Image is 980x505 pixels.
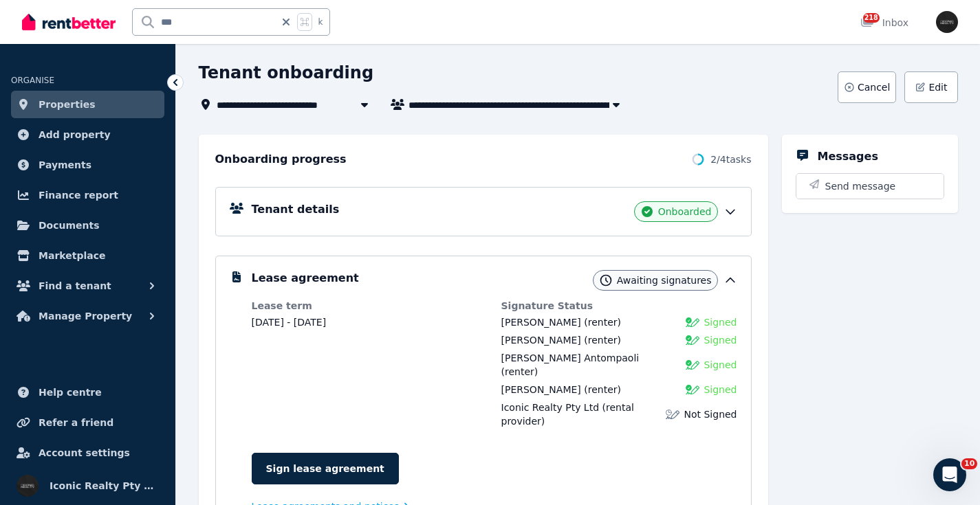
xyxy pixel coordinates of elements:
button: Send message [796,174,944,199]
span: Properties [39,96,96,113]
div: I hope this helps but reach out if you have further questions. [22,326,215,353]
dt: Lease term [252,299,488,313]
a: Finance report [11,181,164,209]
div: Iconic says… [11,123,264,177]
button: go back [9,5,35,32]
span: Payments [39,157,91,173]
span: Iconic Realty Pty Ltd [501,402,600,413]
span: Great [130,71,149,91]
span: [PERSON_NAME] [501,317,581,328]
div: hi how can I have a blank copy of the lease so I can send it as pdf? [61,131,253,158]
span: Marketplace [39,247,105,264]
span: k [318,16,323,27]
div: I hope this helps but reach out if you have further questions. [11,318,226,361]
span: Cancel [858,80,890,94]
button: Manage Property [11,302,164,330]
div: Rate your conversation [25,45,189,62]
span: Finance report [39,187,118,203]
button: Edit [904,71,957,103]
div: Hi there, you can download a blank lease agreement here -[URL][DOMAIN_NAME]​ [11,177,226,317]
img: Signed Lease [686,333,699,347]
button: Send a message… [236,394,258,416]
img: Profile image for Rochelle [39,8,61,30]
dt: Signature Status [501,299,737,313]
a: Help centre [11,379,164,406]
a: Documents [11,212,164,239]
span: Find a tenant [39,278,111,294]
div: Inbox [860,16,908,30]
h5: Messages [818,148,878,165]
a: Payments [11,151,164,179]
span: Amazing [162,71,182,91]
div: (rental provider) [501,401,658,428]
img: RentBetter [22,12,116,32]
span: [PERSON_NAME] [501,384,581,395]
button: Gif picker [43,400,54,411]
div: Rochelle says… [11,177,264,318]
img: Signed Lease [686,383,699,396]
div: hi how can I have a blank copy of the lease so I can send it as pdf? [50,123,264,166]
dd: [DATE] - [DATE] [252,315,488,329]
span: Send message [825,179,896,193]
iframe: Intercom live chat [933,458,966,491]
span: Signed [704,315,737,329]
span: Account settings [39,445,130,461]
span: Bad [65,71,85,91]
div: Rochelle says… [11,318,264,372]
button: Upload attachment [65,400,76,411]
img: Lease not signed [666,407,679,421]
span: Edit [928,80,947,94]
a: Add property [11,121,164,148]
img: Signed Lease [686,315,699,329]
a: Account settings [11,439,164,467]
button: Find a tenant [11,272,164,300]
div: The RentBetter Team says… [11,31,264,123]
button: Cancel [838,71,896,103]
span: Refer a friend [39,414,113,431]
span: 218 [863,13,880,23]
div: Close [241,5,266,30]
span: Iconic Realty Pty Ltd [50,478,159,494]
span: 10 [961,458,977,469]
h2: Onboarding progress [215,151,347,168]
button: Emoji picker [21,400,32,411]
div: (renter) [501,315,621,329]
span: 2 / 4 tasks [710,153,751,166]
p: Active in the last 15m [67,17,165,31]
div: Hi there, you can download a blank lease agreement here - ​ [22,186,215,239]
span: Signed [704,383,737,396]
span: [PERSON_NAME] Antompaoli [501,352,640,363]
span: [PERSON_NAME] [501,335,581,346]
textarea: Message… [12,371,263,394]
span: Signed [704,333,737,347]
span: ORGANISE [11,76,54,85]
h5: Lease agreement [252,270,359,287]
span: Awaiting signatures [617,273,712,287]
img: Iconic Realty Pty Ltd [936,11,958,33]
a: Marketplace [11,242,164,269]
span: OK [98,71,117,91]
div: (renter) [501,333,621,347]
button: Home [215,5,241,32]
h5: Tenant details [252,201,340,218]
span: Manage Property [39,308,132,324]
a: Refer a friend [11,409,164,436]
span: Terrible [33,71,52,91]
div: (renter) [501,383,621,396]
h1: Tenant onboarding [199,62,374,84]
span: Not Signed [684,407,737,421]
span: Documents [39,217,100,234]
a: Properties [11,91,164,118]
a: Sign lease agreement [252,453,399,484]
img: Signed Lease [686,358,699,372]
h1: [PERSON_NAME] [67,7,156,17]
span: Add property [39,126,111,143]
span: Help centre [39,384,102,401]
div: (renter) [501,351,678,379]
img: Iconic Realty Pty Ltd [17,475,39,497]
span: Onboarded [658,205,712,218]
span: Signed [704,358,737,372]
button: Start recording [87,400,98,411]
